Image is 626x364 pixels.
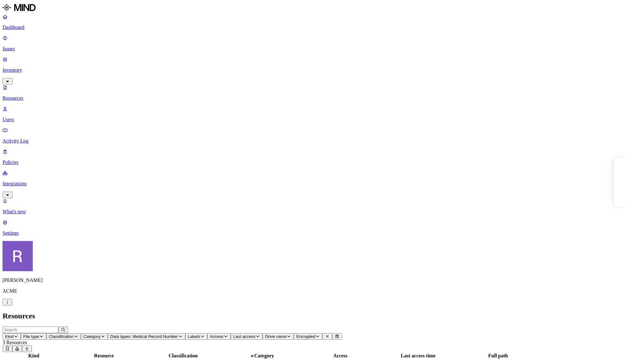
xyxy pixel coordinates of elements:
[3,67,623,73] p: Inventory
[265,334,287,339] span: Drive name
[3,138,623,144] p: Activity Log
[3,353,64,359] div: Kind
[3,181,623,187] p: Integrations
[3,3,36,13] img: MIND
[3,14,623,30] a: Dashboard
[3,57,623,84] a: Inventory
[3,106,623,122] a: Users
[3,160,623,165] p: Policies
[3,198,623,215] a: What's new
[380,353,456,359] div: Last access time
[296,334,315,339] span: Encrypted
[3,288,623,294] p: ACME
[3,312,623,320] h2: Resources
[3,117,623,122] p: Users
[254,353,274,358] span: Category
[233,334,255,339] span: Last access
[3,85,623,101] a: Resources
[188,334,200,339] span: Labels
[49,334,74,339] span: Classification
[458,353,538,359] div: Full path
[3,340,27,345] span: 3 Resources
[84,334,101,339] span: Category
[3,149,623,165] a: Policies
[210,334,223,339] span: Access
[144,353,223,359] div: Classification
[110,334,178,339] span: Data types: Medical Record Number
[3,209,623,215] p: What's new
[3,230,623,236] p: Settings
[3,127,623,144] a: Activity Log
[3,170,623,197] a: Integrations
[3,46,623,52] p: Issues
[3,327,58,333] input: Search
[302,353,379,359] div: Access
[5,334,14,339] span: Kind
[3,241,33,271] img: Rich Thompson
[3,3,623,14] a: MIND
[3,220,623,236] a: Settings
[3,35,623,52] a: Issues
[3,95,623,101] p: Resources
[3,25,623,30] p: Dashboard
[65,353,143,359] div: Resource
[23,334,39,339] span: File type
